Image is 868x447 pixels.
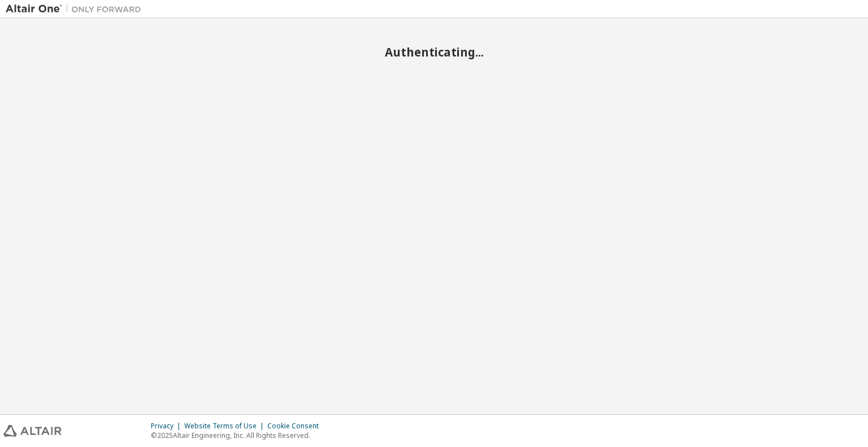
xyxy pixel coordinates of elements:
[151,422,184,431] div: Privacy
[3,425,62,437] img: altair_logo.svg
[184,422,267,431] div: Website Terms of Use
[267,422,325,431] div: Cookie Consent
[151,431,325,440] p: © 2025 Altair Engineering, Inc. All Rights Reserved.
[6,3,147,15] img: Altair One
[6,45,862,59] h2: Authenticating...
